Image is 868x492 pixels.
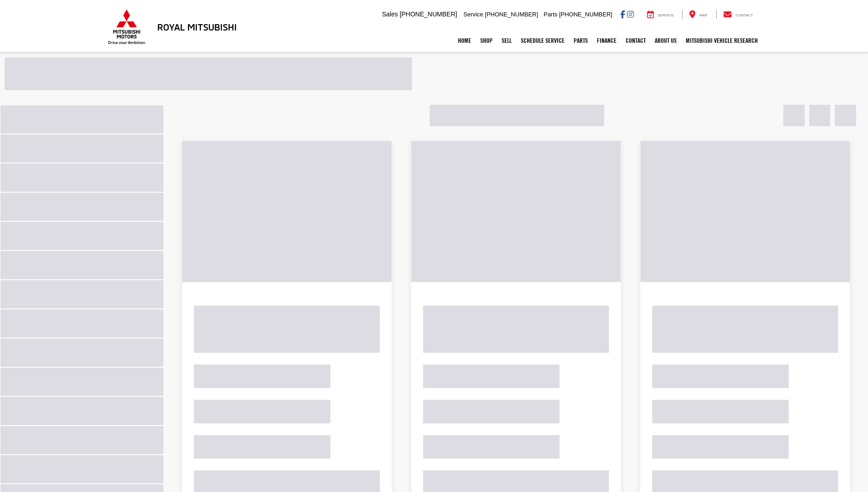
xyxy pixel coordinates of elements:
a: Contact [621,29,650,52]
a: Service [640,10,681,19]
span: Parts [544,11,557,18]
a: Contact [716,10,760,19]
a: Instagram: Click to visit our Instagram page [627,10,634,18]
span: [PHONE_NUMBER] [485,11,538,18]
a: Mitsubishi Vehicle Research [681,29,762,52]
a: Finance [592,29,621,52]
span: Service [658,13,674,17]
a: Parts: Opens in a new tab [569,29,592,52]
h3: Royal Mitsubishi [157,22,237,32]
a: About Us [650,29,681,52]
span: Contact [735,13,753,17]
a: Schedule Service: Opens in a new tab [516,29,569,52]
a: Facebook: Click to visit our Facebook page [620,10,625,18]
a: Map [682,10,714,19]
span: Map [699,13,707,17]
img: Mitsubishi [106,9,147,45]
a: Home [453,29,476,52]
span: Service [463,11,483,18]
a: Shop [476,29,497,52]
span: Sales [382,10,398,18]
span: [PHONE_NUMBER] [400,10,457,18]
a: Sell [497,29,516,52]
span: [PHONE_NUMBER] [559,11,612,18]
